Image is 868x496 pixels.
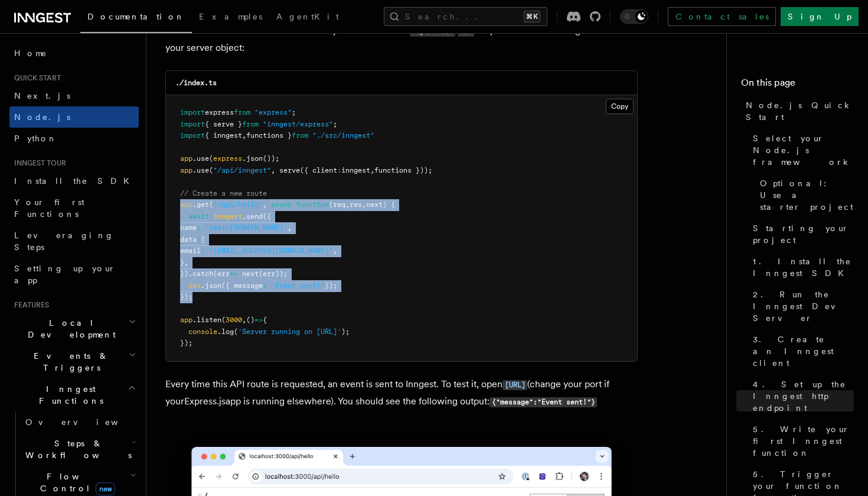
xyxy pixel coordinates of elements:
span: 4. Set up the Inngest http endpoint [753,378,854,414]
button: Events & Triggers [9,345,139,378]
span: "./src/inngest" [312,131,374,140]
span: } [180,258,184,267]
a: Python [9,128,139,149]
a: 1. Install the Inngest SDK [748,251,854,284]
a: Your first Functions [9,192,139,225]
span: Quick start [9,73,61,83]
span: new [96,482,115,495]
span: app [180,166,192,174]
a: Leveraging Steps [9,225,139,258]
span: "/api/inngest" [213,166,271,174]
span: , [271,166,275,174]
a: Documentation [80,4,192,33]
span: import [180,131,205,140]
span: "inngest/express" [263,120,333,128]
span: 'Server running on [URL]' [238,328,341,336]
span: import [180,108,205,116]
span: : [197,235,201,244]
a: Node.js Quick Start [741,95,854,128]
span: .listen [192,316,221,324]
span: express [205,108,234,116]
a: Setting up your app [9,258,139,291]
span: async [271,200,292,209]
span: Optional: Use a starter project [760,177,854,213]
span: 2. Run the Inngest Dev Server [753,288,854,324]
h4: On this page [741,76,854,95]
span: function [296,200,329,209]
span: from [234,108,250,116]
span: Next.js [14,91,70,101]
a: Install the SDK [9,170,139,192]
span: ( [221,316,226,324]
a: Select your Node.js framework [748,128,854,173]
span: from [242,120,259,128]
span: }); [180,293,192,301]
span: functions } [246,131,292,140]
span: 'Event sent!' [271,281,325,290]
span: { [201,235,205,244]
p: Every time this API route is requested, an event is sent to Inngest. To test it, open (change you... [165,376,638,410]
span: ( [234,328,238,336]
a: Examples [192,4,269,32]
span: Inngest tour [9,158,66,168]
span: Documentation [87,12,185,21]
span: serve [279,166,300,174]
span: Python [14,134,57,143]
span: from [292,131,308,140]
span: , [242,316,246,324]
span: 3. Create an Inngest client [753,333,854,369]
span: ( [209,200,213,209]
span: functions })); [374,166,432,174]
span: , [362,200,366,209]
span: ( [209,166,213,174]
span: ({ message [221,281,263,290]
span: console [188,328,217,336]
span: , [242,131,246,140]
span: 3000 [226,316,242,324]
span: }); [325,281,337,290]
span: Local Development [9,317,129,341]
a: AgentKit [269,4,346,32]
span: .json [201,281,221,290]
span: "/api/hello" [213,200,263,209]
span: app [180,200,192,209]
span: (req [329,200,345,209]
span: .send [242,212,263,221]
span: => [254,316,263,324]
a: Home [9,43,139,64]
span: Examples [199,12,262,21]
a: Overview [21,411,139,433]
span: 5. Write your first Inngest function [753,423,854,459]
span: Features [9,300,49,310]
p: You will now send an event from within your server from a endpoint. Create a new get handler on y... [165,22,638,56]
a: Starting your project [748,218,854,251]
span: inngest [213,212,242,221]
span: Overview [25,417,147,427]
a: Optional: Use a starter project [755,173,854,218]
span: () [246,316,254,324]
span: res [350,200,362,209]
span: next [242,270,259,278]
a: 4. Set up the Inngest http endpoint [748,374,854,419]
span: ; [333,120,337,128]
a: Node.js [9,106,139,128]
button: Search...⌘K [384,7,547,26]
span: Starting your project [753,222,854,246]
span: , [333,247,337,255]
a: Contact sales [668,7,776,26]
button: Copy [606,99,634,114]
span: ({ client [300,166,337,174]
span: ; [292,108,296,116]
span: .use [192,166,209,174]
span: .log [217,328,234,336]
span: , [184,258,188,267]
span: Node.js Quick Start [746,99,854,123]
span: , [345,200,350,209]
span: Home [14,47,47,59]
span: .catch [188,270,213,278]
span: "test/[DOMAIN_NAME]" [205,223,288,232]
span: (err [213,270,230,278]
kbd: ⌘K [524,11,540,22]
span: .json [242,154,263,163]
span: ()); [263,154,279,163]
